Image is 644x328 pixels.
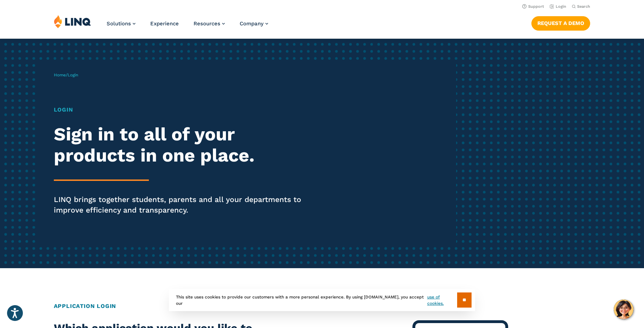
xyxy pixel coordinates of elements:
button: Hello, have a question? Let’s chat. [614,299,633,319]
span: Login [68,72,78,77]
nav: Primary Navigation [107,15,268,38]
a: Resources [194,20,225,27]
span: Company [240,20,264,27]
a: Login [550,4,566,9]
h1: Login [54,106,302,114]
img: LINQ | K‑12 Software [54,15,91,28]
a: Request a Demo [531,16,590,30]
div: This site uses cookies to provide our customers with a more personal experience. By using [DOMAIN... [169,289,475,311]
a: use of cookies. [427,294,457,307]
a: Company [240,20,268,27]
a: Support [522,4,544,9]
a: Home [54,72,66,77]
h2: Sign in to all of your products in one place. [54,124,302,166]
span: Resources [194,20,220,27]
span: Search [577,4,590,9]
button: Open Search Bar [572,4,590,9]
nav: Button Navigation [531,15,590,30]
span: Solutions [107,20,131,27]
a: Solutions [107,20,135,27]
a: Experience [150,20,179,27]
p: LINQ brings together students, parents and all your departments to improve efficiency and transpa... [54,194,302,215]
span: / [54,72,78,77]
